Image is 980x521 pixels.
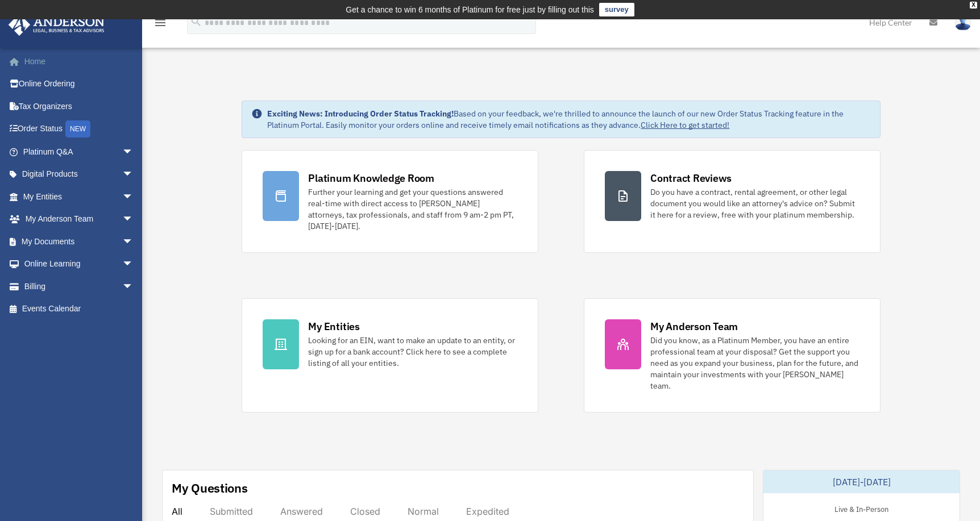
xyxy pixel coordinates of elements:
a: Digital Productsarrow_drop_down [8,163,151,186]
div: Answered [280,506,323,517]
div: Get a chance to win 6 months of Platinum for free just by filling out this [346,3,594,16]
div: close [970,2,977,9]
a: Contract Reviews Do you have a contract, rental agreement, or other legal document you would like... [584,150,881,253]
a: Online Learningarrow_drop_down [8,253,151,276]
div: Normal [408,506,439,517]
span: arrow_drop_down [122,185,145,209]
a: Billingarrow_drop_down [8,275,151,298]
span: arrow_drop_down [122,230,145,253]
div: Platinum Knowledge Room [308,171,434,185]
div: All [172,506,182,517]
span: arrow_drop_down [122,140,145,164]
div: Submitted [210,506,253,517]
a: My Anderson Team Did you know, as a Platinum Member, you have an entire professional team at your... [584,298,881,412]
div: My Questions [172,480,248,497]
a: My Anderson Teamarrow_drop_down [8,208,151,231]
a: menu [153,20,167,30]
img: Anderson Advisors Platinum Portal [5,14,108,36]
div: NEW [65,120,90,137]
div: Contract Reviews [650,171,732,185]
div: Did you know, as a Platinum Member, you have an entire professional team at your disposal? Get th... [650,335,859,391]
strong: Exciting News: Introducing Order Status Tracking! [267,109,454,119]
a: Platinum Q&Aarrow_drop_down [8,140,151,163]
div: Based on your feedback, we're thrilled to announce the launch of our new Order Status Tracking fe... [267,108,870,131]
div: Live & In-Person [825,502,898,514]
a: Click Here to get started! [641,120,729,130]
span: arrow_drop_down [122,253,145,276]
div: [DATE]-[DATE] [763,470,960,493]
i: search [190,15,202,28]
div: Expedited [466,506,509,517]
a: Online Ordering [8,73,151,95]
a: Platinum Knowledge Room Further your learning and get your questions answered real-time with dire... [242,150,538,253]
span: arrow_drop_down [122,163,145,186]
div: Closed [350,506,380,517]
a: My Entities Looking for an EIN, want to make an update to an entity, or sign up for a bank accoun... [242,298,538,412]
a: Home [8,50,151,73]
div: My Entities [308,319,359,334]
i: menu [153,16,167,30]
a: My Entitiesarrow_drop_down [8,185,151,208]
span: arrow_drop_down [122,275,145,298]
a: Tax Organizers [8,95,151,118]
div: My Anderson Team [650,319,738,334]
div: Looking for an EIN, want to make an update to an entity, or sign up for a bank account? Click her... [308,335,517,369]
a: survey [599,3,634,16]
div: Further your learning and get your questions answered real-time with direct access to [PERSON_NAM... [308,186,517,232]
a: Order StatusNEW [8,118,151,141]
a: Events Calendar [8,298,151,320]
div: Do you have a contract, rental agreement, or other legal document you would like an attorney's ad... [650,186,859,220]
img: User Pic [954,14,971,31]
a: My Documentsarrow_drop_down [8,230,151,253]
span: arrow_drop_down [122,208,145,231]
